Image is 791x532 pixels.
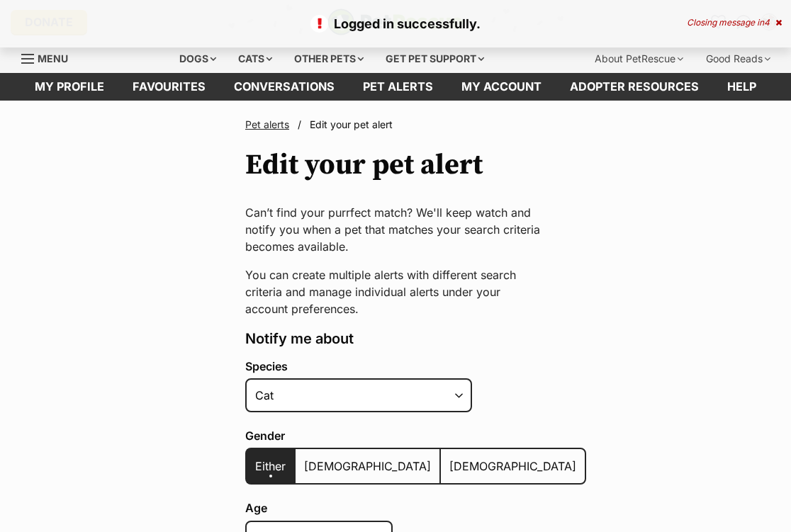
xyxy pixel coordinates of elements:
span: / [298,118,301,132]
h1: Edit your pet alert [245,149,483,181]
div: Get pet support [376,45,494,73]
span: Menu [38,52,68,64]
a: My account [447,73,556,101]
div: Dogs [169,45,226,73]
label: Age [245,502,586,514]
div: Good Reads [696,45,780,73]
p: You can create multiple alerts with different search criteria and manage individual alerts under ... [245,266,546,317]
a: Menu [21,45,78,70]
a: Favourites [118,73,220,101]
p: Can’t find your purrfect match? We'll keep watch and notify you when a pet that matches your sear... [245,204,546,255]
span: Edit your pet alert [310,118,393,130]
label: Gender [245,429,586,442]
span: [DEMOGRAPHIC_DATA] [304,459,431,473]
span: Notify me about [245,330,354,347]
a: Help [713,73,770,101]
div: Cats [228,45,282,73]
div: About PetRescue [585,45,693,73]
span: Either [255,459,286,473]
a: My profile [21,73,118,101]
a: Pet alerts [349,73,447,101]
span: [DEMOGRAPHIC_DATA] [449,459,576,473]
a: Pet alerts [245,118,289,130]
div: Other pets [284,45,374,73]
a: Adopter resources [556,73,713,101]
label: Species [245,360,586,373]
nav: Breadcrumbs [245,118,546,132]
a: conversations [220,73,349,101]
